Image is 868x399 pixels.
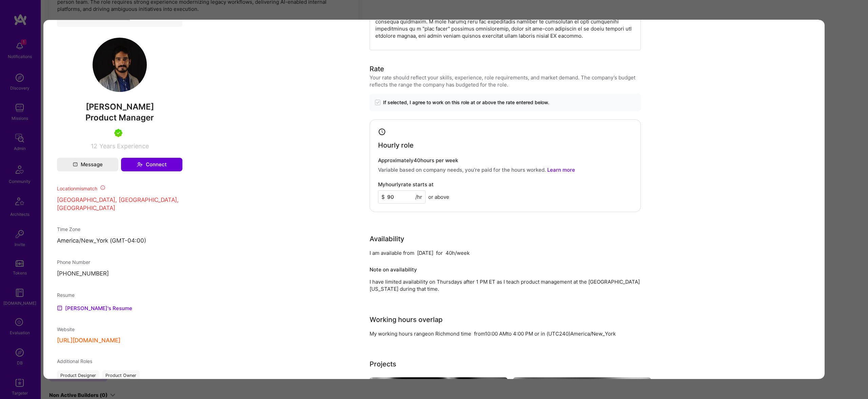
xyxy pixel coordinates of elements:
[415,193,422,201] span: /hr
[370,315,442,325] div: Working hours overlap
[57,196,182,212] p: [GEOGRAPHIC_DATA], [GEOGRAPHIC_DATA], [GEOGRAPHIC_DATA]
[370,265,417,275] div: Note on availability
[378,166,632,173] p: Variable based on company needs, you’re paid for the hours worked.
[378,141,414,149] h4: Hourly role
[428,193,449,201] span: or above
[370,330,471,337] div: My working hours range on Richmond time
[73,162,78,167] i: icon Mail
[547,167,575,173] a: Learn more
[57,337,120,344] button: [URL][DOMAIN_NAME]
[370,278,641,292] div: I have limited availability on Thursdays after 1 PM ET as I teach product management at the [GEOG...
[99,142,149,150] span: Years Experience
[57,158,118,171] button: Message
[93,87,147,93] a: User Avatar
[57,237,182,245] p: America/New_York (GMT-04:00 )
[57,102,182,112] span: [PERSON_NAME]
[93,38,147,92] img: User Avatar
[417,249,433,256] div: [DATE]
[378,128,386,136] i: icon Clock
[452,249,470,256] div: h/week
[57,358,92,364] span: Additional Roles
[137,161,143,168] i: icon Connect
[474,330,616,337] span: from in (UTC 240 ) America/New_York
[378,190,426,204] input: XXX
[102,370,140,381] div: Product Owner
[436,249,443,256] div: for
[114,129,122,137] img: A.Teamer in Residence
[57,270,182,278] p: [PHONE_NUMBER]
[370,64,384,74] div: Rate
[370,249,414,256] div: I am available from
[378,182,434,188] h4: My hourly rate starts at
[121,158,182,171] button: Connect
[378,157,632,164] h4: Approximately 40 hours per week
[57,304,132,312] a: [PERSON_NAME]'s Resume
[57,185,182,192] div: Location mismatch
[57,227,80,232] span: Time Zone
[57,326,75,332] span: Website
[370,74,641,88] div: Your rate should reflect your skills, experience, role requirements, and market demand. The compa...
[370,234,404,244] div: Availability
[57,259,90,265] span: Phone Number
[43,20,825,379] div: modal
[446,249,452,256] div: 40
[381,193,385,201] span: $
[57,305,62,311] img: Resume
[57,370,99,381] div: Product Designer
[91,142,97,150] span: 12
[57,292,75,298] span: Resume
[485,330,539,337] span: 10:00 AM to 4:00 PM or
[85,113,154,122] span: Product Manager
[383,99,549,106] span: If selected, I agree to work on this role at or above the rate entered below.
[370,359,396,369] div: Projects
